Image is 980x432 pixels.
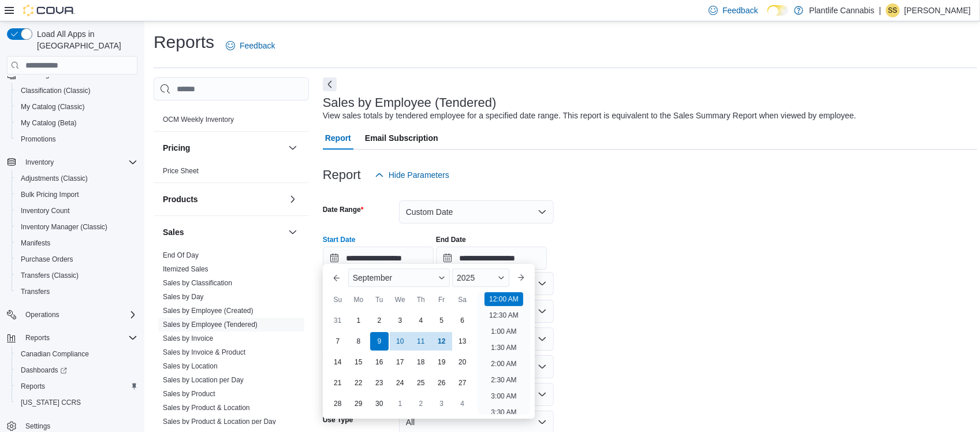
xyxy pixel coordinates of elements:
[16,347,94,361] a: Canadian Compliance
[16,379,50,393] a: Reports
[349,374,368,392] div: day-22
[163,403,250,412] span: Sales by Product & Location
[21,349,89,359] span: Canadian Compliance
[512,269,530,287] button: Next month
[323,110,856,122] div: View sales totals by tendered employee for a specified date range. This report is equivalent to t...
[21,190,79,199] span: Bulk Pricing Import
[2,330,142,346] button: Reports
[25,158,54,167] span: Inventory
[412,332,430,351] div: day-11
[722,5,758,16] span: Feedback
[486,341,521,355] li: 1:30 AM
[12,187,142,203] button: Bulk Pricing Import
[538,362,547,371] button: Open list of options
[21,135,56,144] span: Promotions
[2,154,142,170] button: Inventory
[16,252,78,266] a: Purchase Orders
[370,374,389,392] div: day-23
[452,269,509,287] div: Button. Open the year selector. 2025 is currently selected.
[163,265,208,273] a: Itemized Sales
[767,5,789,16] input: Dark Mode
[453,332,472,351] div: day-13
[16,269,137,282] span: Transfers (Classic)
[329,311,347,330] div: day-31
[370,163,454,187] button: Hide Parameters
[349,291,368,309] div: Mo
[349,353,368,371] div: day-15
[12,251,142,267] button: Purchase Orders
[221,34,280,57] a: Feedback
[486,389,521,403] li: 3:00 AM
[21,239,50,248] span: Manifests
[12,362,142,378] a: Dashboards
[365,126,438,150] span: Email Subscription
[32,28,137,51] span: Load All Apps in [GEOGRAPHIC_DATA]
[329,332,347,351] div: day-7
[21,155,58,169] button: Inventory
[163,166,199,176] span: Price Sheet
[370,394,389,413] div: day-30
[21,174,88,183] span: Adjustments (Classic)
[21,271,79,280] span: Transfers (Classic)
[21,398,81,407] span: [US_STATE] CCRS
[453,311,472,330] div: day-6
[391,332,409,351] div: day-10
[21,222,107,232] span: Inventory Manager (Classic)
[486,405,521,419] li: 3:30 AM
[21,206,70,215] span: Inventory Count
[16,285,137,299] span: Transfers
[370,311,389,330] div: day-2
[16,84,95,98] a: Classification (Classic)
[329,394,347,413] div: day-28
[21,382,45,391] span: Reports
[16,363,72,377] a: Dashboards
[399,200,554,224] button: Custom Date
[327,269,346,287] button: Previous Month
[412,353,430,371] div: day-18
[329,374,347,392] div: day-21
[21,102,85,111] span: My Catalog (Classic)
[16,188,84,202] a: Bulk Pricing Import
[163,279,232,287] a: Sales by Classification
[370,353,389,371] div: day-16
[453,353,472,371] div: day-20
[349,311,368,330] div: day-1
[453,374,472,392] div: day-27
[436,247,547,270] input: Press the down key to open a popover containing a calendar.
[391,291,409,309] div: We
[486,325,521,338] li: 1:00 AM
[16,100,137,114] span: My Catalog (Classic)
[163,334,213,343] span: Sales by Invoice
[478,292,530,414] ul: Time
[453,291,472,309] div: Sa
[163,334,213,342] a: Sales by Invoice
[391,394,409,413] div: day-1
[433,394,451,413] div: day-3
[163,142,190,154] h3: Pricing
[433,353,451,371] div: day-19
[433,332,451,351] div: day-12
[16,204,74,218] a: Inventory Count
[23,5,75,16] img: Cova
[12,131,142,147] button: Promotions
[240,40,275,51] span: Feedback
[154,113,309,131] div: OCM
[412,291,430,309] div: Th
[809,3,874,17] p: Plantlife Cannabis
[486,357,521,371] li: 2:00 AM
[353,273,392,282] span: September
[329,353,347,371] div: day-14
[12,235,142,251] button: Manifests
[163,307,254,315] a: Sales by Employee (Created)
[163,193,198,205] h3: Products
[163,115,234,124] span: OCM Weekly Inventory
[16,396,85,409] a: [US_STATE] CCRS
[163,348,245,356] a: Sales by Invoice & Product
[349,394,368,413] div: day-29
[16,347,137,361] span: Canadian Compliance
[433,374,451,392] div: day-26
[485,292,523,306] li: 12:00 AM
[21,86,91,95] span: Classification (Classic)
[154,31,214,54] h1: Reports
[879,3,881,17] p: |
